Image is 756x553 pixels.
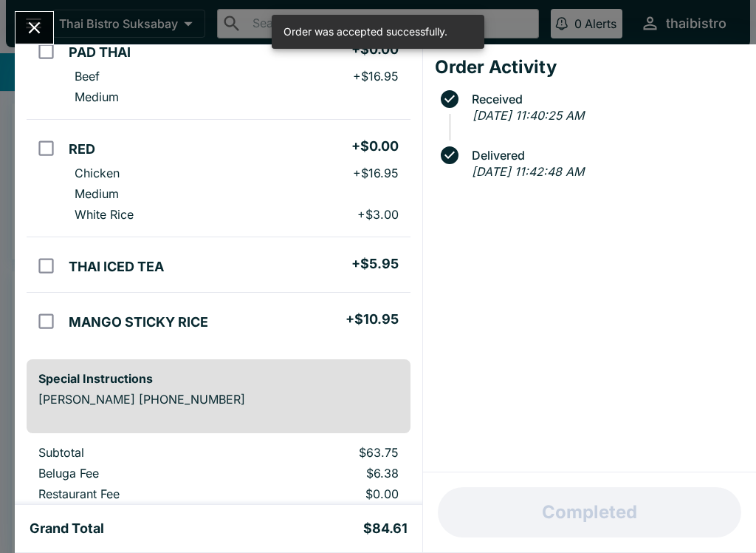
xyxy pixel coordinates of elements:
[464,92,744,106] span: Received
[346,311,399,328] h5: + $10.95
[30,520,104,537] h5: Grand Total
[27,445,410,549] table: orders table
[283,19,447,44] div: Order was accepted successfully.
[351,138,399,155] h5: + $0.00
[363,520,408,537] h5: $84.61
[75,207,134,222] p: White Rice
[38,445,231,460] p: Subtotal
[38,466,231,481] p: Beluga Fee
[255,445,399,460] p: $63.75
[351,255,399,273] h5: + $5.95
[38,392,399,407] p: [PERSON_NAME] [PHONE_NUMBER]
[16,12,53,44] button: Close
[69,44,131,61] h5: PAD THAI
[38,371,399,386] h6: Special Instructions
[75,69,100,84] p: Beef
[75,89,119,104] p: Medium
[69,258,164,276] h5: THAI ICED TEA
[69,140,95,158] h5: RED
[75,166,120,180] p: Chicken
[255,486,399,501] p: $0.00
[38,486,231,501] p: Restaurant Fee
[464,149,744,162] span: Delivered
[357,207,399,222] p: + $3.00
[75,186,119,201] p: Medium
[255,466,399,481] p: $6.38
[353,69,399,84] p: + $16.95
[472,108,584,123] em: [DATE] 11:40:25 AM
[69,313,208,331] h5: MANGO STICKY RICE
[435,56,744,78] h4: Order Activity
[472,164,584,179] em: [DATE] 11:42:48 AM
[353,166,399,180] p: + $16.95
